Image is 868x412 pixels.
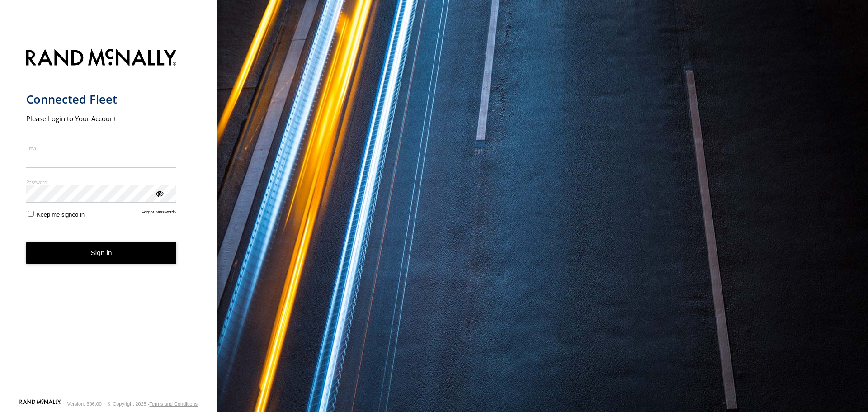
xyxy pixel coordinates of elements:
label: Email [26,145,177,152]
a: Visit our Website [19,399,61,408]
a: Forgot password? [142,209,177,218]
h2: Please Login to Your Account [26,114,177,123]
div: Version: 306.00 [67,401,102,407]
label: Password [26,179,177,185]
input: Keep me signed in [28,211,34,217]
h1: Connected Fleet [26,92,177,107]
form: main [26,43,191,398]
div: © Copyright 2025 - [108,401,198,407]
button: Sign in [26,242,177,264]
div: ViewPassword [155,189,164,198]
img: Rand McNally [26,47,177,70]
a: Terms and Conditions [150,401,198,407]
span: Keep me signed in [37,211,85,218]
